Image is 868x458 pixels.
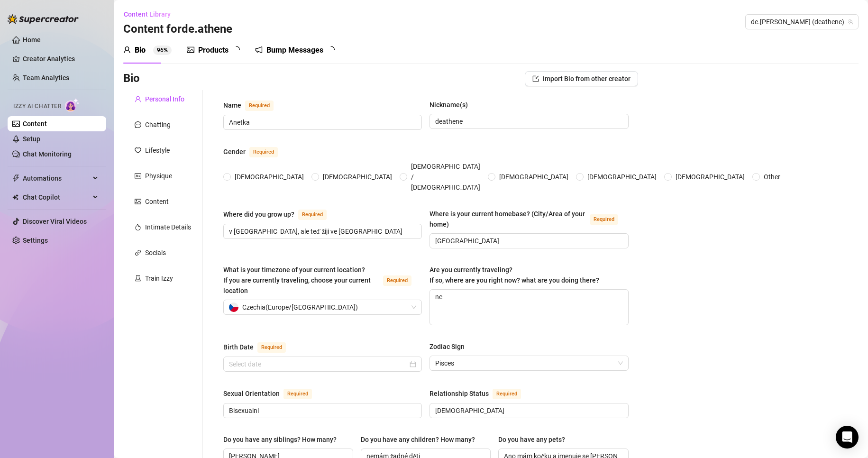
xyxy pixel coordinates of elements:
span: Required [245,101,274,111]
label: Do you have any pets? [498,434,572,445]
span: notification [255,46,263,54]
div: Gender [223,147,246,157]
h3: Bio [123,71,140,86]
div: Products [198,45,228,56]
label: Birth Date [223,341,296,353]
img: Chat Copilot [12,194,18,201]
label: Name [223,100,284,111]
a: Content [23,120,47,128]
span: What is your timezone of your current location? If you are currently traveling, choose your curre... [223,266,371,294]
span: de.athene (deathene) [751,15,853,29]
span: link [135,249,141,256]
label: Zodiac Sign [429,341,471,352]
a: Creator Analytics [23,51,99,66]
div: Intimate Details [145,222,191,232]
input: Where is your current homebase? (City/Area of your home) [435,236,621,246]
span: team [848,19,853,25]
label: Gender [223,146,288,157]
span: Chat Copilot [23,190,90,205]
img: logo-BBDzfeDw.svg [8,14,79,24]
label: Relationship Status [429,388,531,399]
span: import [532,75,539,82]
span: user [123,46,131,54]
span: [DEMOGRAPHIC_DATA] [672,172,749,182]
input: Nickname(s) [435,116,621,127]
div: Name [223,100,241,110]
span: Required [383,275,411,286]
h3: Content for de.athene [123,22,232,37]
a: Setup [23,135,40,143]
span: Izzy AI Chatter [13,102,61,111]
span: [DEMOGRAPHIC_DATA] / [DEMOGRAPHIC_DATA] [407,161,484,192]
input: Where did you grow up? [229,226,414,237]
label: Sexual Orientation [223,388,322,399]
div: Bio [135,45,146,56]
span: Czechia ( Europe/[GEOGRAPHIC_DATA] ) [242,300,358,314]
a: Settings [23,237,48,244]
span: loading [232,46,240,54]
span: Required [249,147,278,157]
input: Relationship Status [435,405,621,416]
span: user [135,96,141,102]
label: Do you have any children? How many? [361,434,482,445]
div: Do you have any children? How many? [361,434,475,445]
span: Required [590,214,618,225]
div: Nickname(s) [429,100,468,110]
span: Are you currently traveling? If so, where are you right now? what are you doing there? [429,266,599,284]
span: [DEMOGRAPHIC_DATA] [584,172,660,182]
div: Personal Info [145,94,184,104]
textarea: ne [430,290,628,325]
span: Required [493,389,521,399]
span: heart [135,147,141,154]
div: Birth Date [223,342,254,352]
span: Other [760,172,784,182]
span: message [135,121,141,128]
span: picture [187,46,194,54]
span: [DEMOGRAPHIC_DATA] [319,172,396,182]
a: Team Analytics [23,74,69,82]
span: picture [135,198,141,205]
img: AI Chatter [65,98,80,112]
span: idcard [135,173,141,179]
span: Required [257,342,286,353]
a: Discover Viral Videos [23,218,87,225]
span: Automations [23,171,90,186]
img: cz [229,302,238,312]
button: Import Bio from other creator [525,71,638,86]
div: Zodiac Sign [429,341,465,352]
label: Nickname(s) [429,100,475,110]
div: Lifestyle [145,145,170,156]
div: Socials [145,247,166,258]
label: Where did you grow up? [223,209,337,220]
span: [DEMOGRAPHIC_DATA] [495,172,572,182]
div: Where is your current homebase? (City/Area of your home) [429,209,585,229]
label: Do you have any siblings? How many? [223,434,343,445]
span: Import Bio from other creator [543,75,630,82]
span: Content Library [124,10,171,18]
div: Chatting [145,119,171,130]
div: Sexual Orientation [223,388,280,399]
div: Do you have any siblings? How many? [223,434,337,445]
span: [DEMOGRAPHIC_DATA] [231,172,308,182]
span: thunderbolt [12,174,20,182]
input: Name [229,117,414,128]
span: experiment [135,275,141,282]
span: Pisces [435,356,622,370]
a: Chat Monitoring [23,150,72,158]
a: Home [23,36,41,44]
div: Content [145,196,169,207]
sup: 96% [153,46,172,55]
input: Birth Date [229,359,408,369]
div: Open Intercom Messenger [836,426,859,449]
div: Where did you grow up? [223,209,294,220]
span: loading [327,46,335,54]
div: Bump Messages [266,45,323,56]
span: Required [283,389,312,399]
label: Where is your current homebase? (City/Area of your home) [429,209,628,229]
div: Do you have any pets? [498,434,565,445]
span: Required [298,210,327,220]
div: Relationship Status [429,388,489,399]
input: Sexual Orientation [229,405,414,416]
div: Train Izzy [145,273,173,284]
div: Physique [145,171,172,181]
